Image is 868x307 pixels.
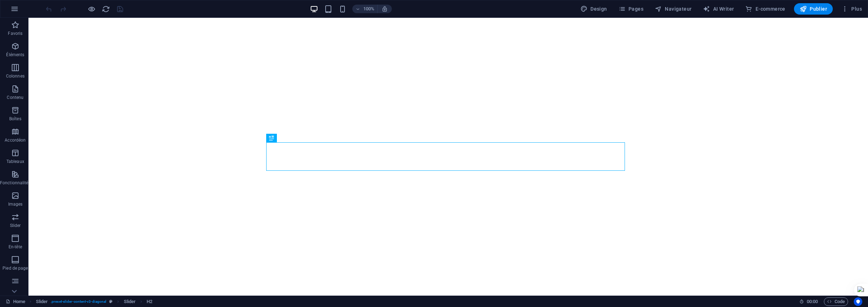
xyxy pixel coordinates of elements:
[101,5,110,13] button: reload
[652,3,694,15] button: Navigateur
[824,297,848,306] button: Code
[794,3,833,15] button: Publier
[8,201,23,207] p: Images
[4,287,27,292] p: Formulaires
[578,3,610,15] button: Design
[619,5,643,12] span: Pages
[827,297,845,306] span: Code
[578,3,610,15] div: Design (Ctrl+Alt+Y)
[854,297,862,306] button: Usercentrics
[6,73,25,79] p: Colonnes
[9,244,22,250] p: En-tête
[6,297,25,306] a: Cliquez pour annuler la sélection. Double-cliquez pour ouvrir Pages.
[382,6,388,12] i: Lors du redimensionnement, ajuster automatiquement le niveau de zoom en fonction de l'appareil sé...
[6,52,24,58] p: Éléments
[363,5,374,13] h6: 100%
[841,5,862,12] span: Plus
[812,299,813,304] span: :
[616,3,646,15] button: Pages
[9,116,21,122] p: Boîtes
[700,3,737,15] button: AI Writer
[87,5,96,13] button: Cliquez ici pour quitter le mode Aperçu et poursuivre l'édition.
[7,95,23,100] p: Contenu
[742,3,788,15] button: E-commerce
[124,297,136,306] span: Cliquez pour sélectionner. Double-cliquez pour modifier.
[655,5,691,12] span: Navigateur
[147,297,152,306] span: Cliquez pour sélectionner. Double-cliquez pour modifier.
[102,5,110,13] i: Actualiser la page
[745,5,785,12] span: E-commerce
[2,265,28,271] p: Pied de page
[703,5,734,12] span: AI Writer
[799,297,818,306] h6: Durée de la session
[800,5,827,12] span: Publier
[5,137,26,143] p: Accordéon
[807,297,818,306] span: 00 00
[36,297,48,306] span: Cliquez pour sélectionner. Double-cliquez pour modifier.
[8,31,22,36] p: Favoris
[352,5,378,13] button: 100%
[109,300,112,303] i: Cet élément est une présélection personnalisable.
[36,297,153,306] nav: breadcrumb
[6,159,24,164] p: Tableaux
[838,3,865,15] button: Plus
[580,5,607,12] span: Design
[10,223,21,228] p: Slider
[51,297,106,306] span: . preset-slider-content-v3-diagonal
